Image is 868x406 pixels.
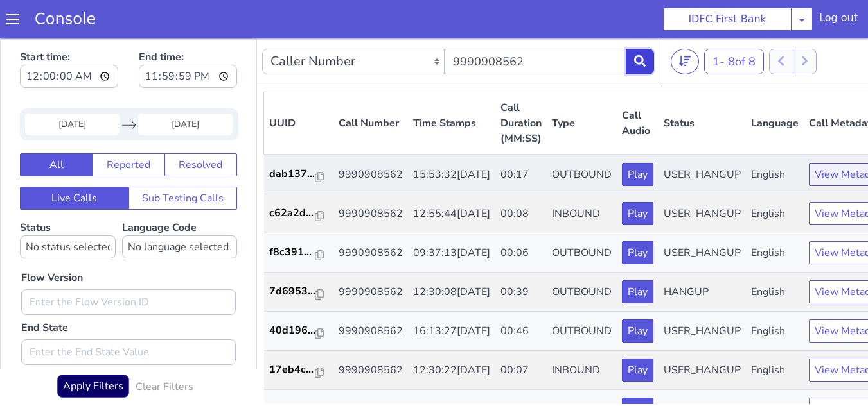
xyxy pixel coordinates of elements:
[21,301,236,326] input: Enter the End State Value
[25,75,120,97] input: Start Date
[408,195,495,234] td: 09:37:13[DATE]
[659,54,746,117] th: Status
[746,312,804,351] td: English
[333,156,408,195] td: 9990908562
[495,234,547,273] td: 00:39
[495,312,547,351] td: 00:07
[269,323,315,339] p: 17eb4c...
[269,167,328,182] a: c62a2d...
[547,351,617,391] td: OUTBOUND
[746,273,804,312] td: English
[333,312,408,351] td: 9990908562
[622,359,653,382] button: Play
[408,273,495,312] td: 16:13:27[DATE]
[269,206,328,221] a: f8c391...
[495,195,547,234] td: 00:06
[269,323,328,339] a: 17eb4c...
[408,116,495,156] td: 15:53:32[DATE]
[136,343,193,355] h6: Clear Filters
[746,351,804,391] td: Hindi
[269,362,315,378] p: fcf1e1...
[495,273,547,312] td: 00:46
[547,195,617,234] td: OUTBOUND
[746,234,804,273] td: English
[57,336,129,359] button: Apply Filters
[659,273,746,312] td: USER_HANGUP
[547,312,617,351] td: INBOUND
[704,10,764,36] button: 1- 8of 8
[20,148,129,171] button: Live Calls
[622,320,653,343] button: Play
[622,164,653,187] button: Play
[408,234,495,273] td: 12:30:08[DATE]
[139,26,237,49] input: End time:
[547,116,617,156] td: OUTBOUND
[20,7,118,53] label: Start time:
[495,156,547,195] td: 00:08
[746,54,804,117] th: Language
[746,156,804,195] td: English
[547,156,617,195] td: INBOUND
[20,115,93,138] button: All
[408,156,495,195] td: 12:55:44[DATE]
[269,284,328,300] a: 40d196...
[408,312,495,351] td: 12:30:22[DATE]
[617,54,659,117] th: Call Audio
[269,284,315,300] p: 40d196...
[21,251,236,276] input: Enter the Flow Version ID
[333,116,408,156] td: 9990908562
[333,54,408,117] th: Call Number
[746,195,804,234] td: English
[139,7,237,53] label: End time:
[622,242,653,265] button: Play
[408,54,495,117] th: Time Stamps
[269,167,315,182] p: c62a2d...
[128,148,238,171] button: Sub Testing Calls
[269,128,328,143] a: dab137...
[746,116,804,156] td: English
[495,351,547,391] td: 00:19
[659,156,746,195] td: USER_HANGUP
[495,116,547,156] td: 00:17
[659,195,746,234] td: USER_HANGUP
[19,10,111,28] a: Console
[333,234,408,273] td: 9990908562
[164,115,237,138] button: Resolved
[333,195,408,234] td: 9990908562
[122,182,237,220] label: Language Code
[659,116,746,156] td: USER_HANGUP
[819,10,858,31] div: Log out
[333,351,408,391] td: 9990908562
[547,234,617,273] td: OUTBOUND
[659,312,746,351] td: USER_HANGUP
[547,273,617,312] td: OUTBOUND
[21,282,68,297] label: End State
[264,54,333,117] th: UUID
[728,15,756,31] span: 8 of 8
[622,124,653,148] button: Play
[122,197,237,220] select: Language Code
[92,115,164,138] button: Reported
[408,351,495,391] td: 11:03:33[DATE]
[269,245,328,260] a: 7d6953...
[269,245,315,260] p: 7d6953...
[20,26,118,49] input: Start time:
[21,232,83,247] label: Flow Version
[659,234,746,273] td: HANGUP
[659,351,746,391] td: HANGUP
[445,10,627,36] input: Enter the Caller Number
[333,273,408,312] td: 9990908562
[20,182,116,220] label: Status
[269,206,315,221] p: f8c391...
[622,203,653,226] button: Play
[138,75,233,97] input: End Date
[20,197,116,220] select: Status
[622,281,653,304] button: Play
[495,54,547,117] th: Call Duration (MM:SS)
[547,54,617,117] th: Type
[663,8,792,31] button: IDFC First Bank
[269,128,315,143] p: dab137...
[269,362,328,378] a: fcf1e1...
